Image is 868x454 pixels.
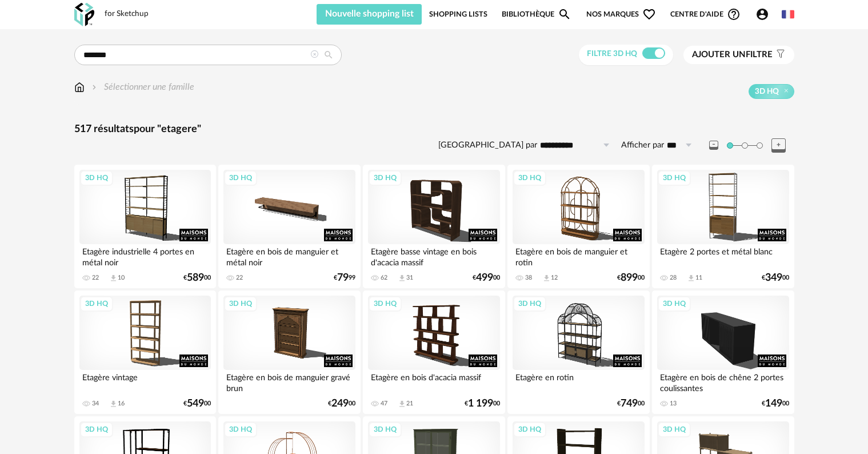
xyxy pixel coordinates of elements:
[118,400,125,408] div: 16
[183,274,211,282] div: € 00
[657,370,789,393] div: Etagère en bois de chêne 2 portes coulissantes
[183,400,211,408] div: € 00
[74,290,216,414] a: 3D HQ Etagère vintage 34 Download icon 16 €54900
[187,400,204,408] span: 549
[368,244,499,267] div: Etagère basse vintage en bois d'acacia massif
[79,244,211,267] div: Etagère industrielle 4 portes en métal noir
[621,400,638,408] span: 749
[642,7,656,21] span: Heart Outline icon
[586,4,656,25] span: Nos marques
[658,170,691,185] div: 3D HQ
[90,81,99,94] img: svg+xml;base64,PHN2ZyB3aWR0aD0iMTYiIGhlaWdodD0iMTYiIHZpZXdCb3g9IjAgMCAxNiAxNiIgZmlsbD0ibm9uZSIgeG...
[695,274,702,282] div: 11
[74,3,94,26] img: OXP
[692,49,773,61] span: filtre
[79,370,211,393] div: Etagère vintage
[765,400,782,408] span: 149
[513,244,644,267] div: Etagère en bois de manguier et rotin
[513,296,546,311] div: 3D HQ
[218,290,360,414] a: 3D HQ Etagère en bois de manguier gravé brun €24900
[105,9,149,19] div: for Sketchup
[331,400,349,408] span: 249
[683,46,794,64] button: Ajouter unfiltre Filter icon
[92,400,99,408] div: 34
[325,9,414,18] span: Nouvelle shopping list
[587,50,637,58] span: Filtre 3D HQ
[558,7,571,21] span: Magnify icon
[621,140,664,151] label: Afficher par
[762,400,789,408] div: € 00
[657,244,789,267] div: Etagère 2 portes et métal blanc
[369,170,402,185] div: 3D HQ
[755,86,779,97] span: 3D HQ
[368,370,499,393] div: Etagère en bois d'acacia massif
[224,296,257,311] div: 3D HQ
[369,422,402,437] div: 3D HQ
[80,422,113,437] div: 3D HQ
[224,170,257,185] div: 3D HQ
[755,7,774,21] span: Account Circle icon
[473,274,500,282] div: € 00
[334,274,355,282] div: € 99
[406,274,413,282] div: 31
[187,274,204,282] span: 589
[755,7,769,21] span: Account Circle icon
[513,170,546,185] div: 3D HQ
[398,274,406,282] span: Download icon
[513,370,644,393] div: Etagère en rotin
[109,400,118,408] span: Download icon
[621,274,638,282] span: 899
[525,274,532,282] div: 38
[109,274,118,282] span: Download icon
[670,7,741,21] span: Centre d'aideHelp Circle Outline icon
[502,4,571,25] a: BibliothèqueMagnify icon
[687,274,695,282] span: Download icon
[617,274,645,282] div: € 00
[727,7,741,21] span: Help Circle Outline icon
[218,165,360,288] a: 3D HQ Etagère en bois de manguier et métal noir 22 €7999
[224,422,257,437] div: 3D HQ
[551,274,558,282] div: 12
[652,165,794,288] a: 3D HQ Etagère 2 portes et métal blanc 28 Download icon 11 €34900
[369,296,402,311] div: 3D HQ
[381,400,387,408] div: 47
[223,244,355,267] div: Etagère en bois de manguier et métal noir
[80,170,113,185] div: 3D HQ
[236,274,243,282] div: 22
[317,4,422,25] button: Nouvelle shopping list
[363,290,505,414] a: 3D HQ Etagère en bois d'acacia massif 47 Download icon 21 €1 19900
[74,81,85,94] img: svg+xml;base64,PHN2ZyB3aWR0aD0iMTYiIGhlaWdodD0iMTciIHZpZXdCb3g9IjAgMCAxNiAxNyIgZmlsbD0ibm9uZSIgeG...
[468,400,493,408] span: 1 199
[90,81,194,94] div: Sélectionner une famille
[465,400,500,408] div: € 00
[507,290,649,414] a: 3D HQ Etagère en rotin €74900
[398,400,406,408] span: Download icon
[134,124,201,134] span: pour "etagere"
[513,422,546,437] div: 3D HQ
[692,50,746,59] span: Ajouter un
[223,370,355,393] div: Etagère en bois de manguier gravé brun
[381,274,387,282] div: 62
[438,140,537,151] label: [GEOGRAPHIC_DATA] par
[92,274,99,282] div: 22
[476,274,493,282] span: 499
[658,422,691,437] div: 3D HQ
[773,49,786,61] span: Filter icon
[406,400,413,408] div: 21
[765,274,782,282] span: 349
[328,400,355,408] div: € 00
[652,290,794,414] a: 3D HQ Etagère en bois de chêne 2 portes coulissantes 13 €14900
[782,8,794,21] img: fr
[658,296,691,311] div: 3D HQ
[670,274,677,282] div: 28
[337,274,349,282] span: 79
[74,123,794,136] div: 517 résultats
[118,274,125,282] div: 10
[74,165,216,288] a: 3D HQ Etagère industrielle 4 portes en métal noir 22 Download icon 10 €58900
[762,274,789,282] div: € 00
[507,165,649,288] a: 3D HQ Etagère en bois de manguier et rotin 38 Download icon 12 €89900
[363,165,505,288] a: 3D HQ Etagère basse vintage en bois d'acacia massif 62 Download icon 31 €49900
[429,4,487,25] a: Shopping Lists
[617,400,645,408] div: € 00
[670,400,677,408] div: 13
